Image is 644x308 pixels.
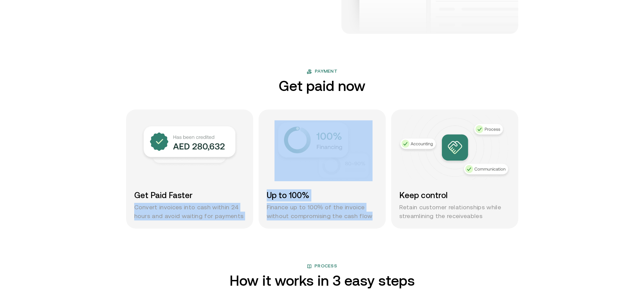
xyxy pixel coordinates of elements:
h2: How it works in 3 easy steps [230,273,415,288]
h3: Keep control [399,189,510,202]
h2: Get paid now [279,78,365,93]
span: Process [314,262,337,270]
p: Finance up to 100% of the invoice without compromising the cash flow [267,203,378,220]
span: Payment [315,68,337,76]
h3: Get Paid Faster [134,189,245,202]
p: Retain customer relationships while streamlining the receiveables [399,203,510,220]
img: Get paid faster [141,124,239,167]
h3: Up to 100% [267,189,378,202]
img: Keep control [397,115,512,180]
img: flag [307,69,312,74]
img: book [307,264,312,269]
p: Convert invoices into cash within 24 hours and avoid waiting for payments [134,203,245,220]
img: Up to 100% [275,120,373,181]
